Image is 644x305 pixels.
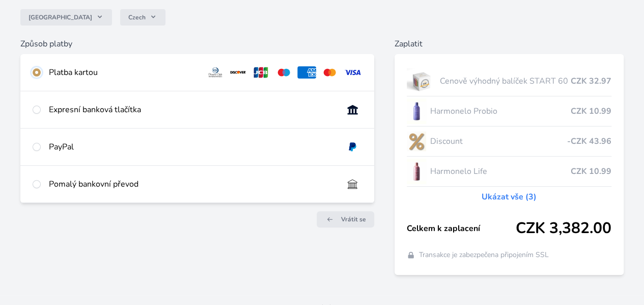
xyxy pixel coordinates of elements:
[120,9,165,26] button: Czech
[274,66,293,79] img: maestro.svg
[440,75,571,87] span: Cenově výhodný balíček START 60
[29,13,92,21] span: [GEOGRAPHIC_DATA]
[317,211,374,227] a: Vrátit se
[251,66,270,79] img: jcb.svg
[395,38,624,50] h6: Zaplatit
[343,66,362,79] img: visa.svg
[567,135,611,147] span: -CZK 43.96
[49,141,335,153] div: PayPal
[407,68,436,94] img: start.jpg
[343,178,362,190] img: bankTransfer_IBAN.svg
[320,66,339,79] img: mc.svg
[407,222,516,235] span: Celkem k zaplacení
[482,191,537,203] a: Ukázat vše (3)
[407,98,426,124] img: CLEAN_PROBIO_se_stinem_x-lo.jpg
[571,105,611,117] span: CZK 10.99
[407,129,426,154] img: discount-lo.png
[430,135,567,147] span: Discount
[20,38,374,50] h6: Způsob platby
[20,9,112,26] button: [GEOGRAPHIC_DATA]
[341,215,366,223] span: Vrátit se
[343,141,362,153] img: paypal.svg
[419,250,549,260] span: Transakce je zabezpečena připojením SSL
[430,165,571,177] span: Harmonelo Life
[49,66,198,79] div: Platba kartou
[49,178,335,190] div: Pomalý bankovní převod
[571,75,611,87] span: CZK 32.97
[229,66,247,79] img: discover.svg
[297,66,316,79] img: amex.svg
[343,104,362,116] img: onlineBanking_CZ.svg
[49,104,335,116] div: Expresní banková tlačítka
[128,13,146,21] span: Czech
[516,219,611,238] span: CZK 3,382.00
[430,105,571,117] span: Harmonelo Probio
[407,159,426,184] img: CLEAN_LIFE_se_stinem_x-lo.jpg
[206,66,225,79] img: diners.svg
[571,165,611,177] span: CZK 10.99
